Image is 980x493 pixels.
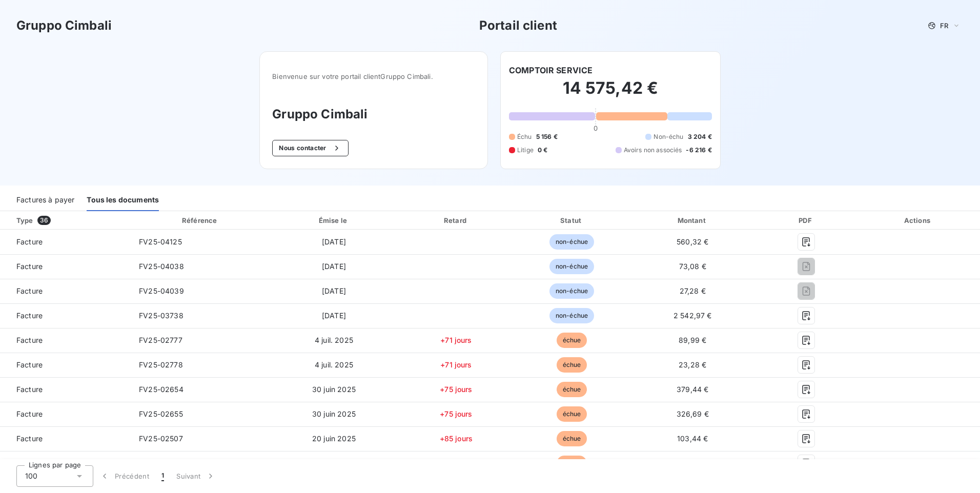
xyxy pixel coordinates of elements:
span: Facture [8,409,122,419]
div: Tous les documents [87,190,159,211]
span: Non-échu [654,132,683,141]
span: Échu [517,132,532,141]
span: FV25-02236 [139,459,184,467]
div: Actions [859,215,978,225]
span: FV25-04038 [139,262,184,271]
span: FV25-02654 [139,385,183,394]
span: +75 jours [440,385,472,394]
span: 5 156 € [536,132,558,141]
span: 2 542,97 € [673,311,712,320]
span: échue [557,456,587,471]
span: non-échue [549,259,594,274]
span: 103,44 € [677,434,708,443]
h3: Portail client [479,16,557,35]
span: Facture [8,311,122,321]
span: +75 jours [440,409,472,418]
span: non-échue [549,283,594,299]
span: +85 jours [440,434,473,443]
span: [DATE] [322,262,346,271]
span: FV25-03738 [139,311,183,320]
span: +99 jours [439,459,473,467]
span: Avoirs non associés [624,146,682,155]
span: +71 jours [440,360,472,369]
h2: 14 575,42 € [509,78,712,109]
span: 20 juin 2025 [312,434,356,443]
span: [DATE] [322,286,346,295]
span: échue [557,406,587,422]
span: +71 jours [440,336,472,344]
span: non-échue [549,234,594,250]
button: Nous contacter [272,140,348,156]
div: PDF [758,215,854,225]
div: Référence [182,216,217,224]
span: 0 € [538,146,547,155]
span: Facture [8,458,122,468]
span: 557,42 € [678,459,707,467]
span: 36 [37,216,51,225]
span: FV25-04125 [139,237,182,246]
span: 379,44 € [677,385,708,394]
span: 4 juil. 2025 [315,360,353,369]
span: 73,08 € [679,262,706,271]
span: 89,99 € [679,336,706,344]
span: FV25-02655 [139,409,183,418]
span: 27,28 € [680,286,706,295]
span: 30 juin 2025 [312,385,356,394]
span: échue [557,431,587,446]
span: Litige [517,146,534,155]
button: Précédent [93,465,155,487]
span: 100 [25,471,37,481]
h3: Gruppo Cimbali [16,16,112,35]
span: 30 juin 2025 [312,409,356,418]
div: Type [10,215,129,225]
span: Facture [8,434,122,444]
span: -6 216 € [686,146,711,155]
h6: COMPTOIR SERVICE [509,64,593,76]
span: échue [557,357,587,373]
span: FV25-02777 [139,336,182,344]
span: 23,28 € [679,360,706,369]
span: 0 [594,124,598,132]
span: Facture [8,384,122,395]
span: FV25-04039 [139,286,184,295]
span: 4 juil. 2025 [315,336,353,344]
span: Facture [8,261,122,272]
span: 1 [161,471,164,481]
div: Factures à payer [16,190,74,211]
div: Émise le [272,215,396,225]
div: Statut [517,215,627,225]
span: Facture [8,237,122,247]
span: échue [557,333,587,348]
span: échue [557,382,587,397]
span: 3 204 € [688,132,712,141]
span: Facture [8,360,122,370]
button: 1 [155,465,170,487]
span: FV25-02507 [139,434,183,443]
span: Facture [8,286,122,296]
span: Bienvenue sur votre portail client Gruppo Cimbali . [272,72,475,80]
div: Retard [400,215,513,225]
h3: Gruppo Cimbali [272,105,475,124]
button: Suivant [170,465,222,487]
span: 560,32 € [677,237,708,246]
div: Montant [631,215,754,225]
span: FV25-02778 [139,360,183,369]
span: 326,69 € [677,409,709,418]
span: non-échue [549,308,594,323]
span: [DATE] [322,311,346,320]
span: Facture [8,335,122,345]
span: [DATE] [322,237,346,246]
span: FR [940,22,948,30]
span: 6 juin 2025 [315,459,354,467]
